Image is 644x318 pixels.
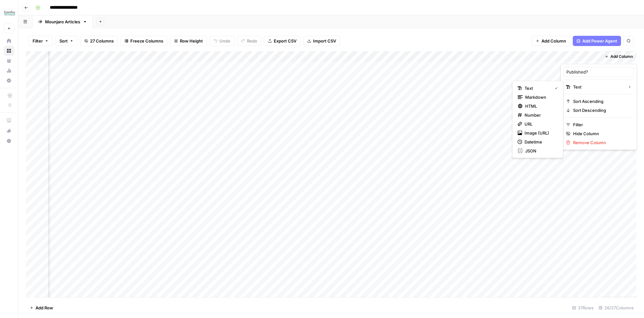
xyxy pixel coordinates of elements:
span: JSON [525,148,555,154]
span: Add Column [610,54,633,59]
span: Datetime [525,139,555,145]
button: Add Column [602,52,635,61]
span: Markdown [525,94,555,100]
span: Number [525,112,555,118]
span: Text [573,84,623,90]
span: Image (URL) [525,130,555,136]
span: URL [525,121,555,127]
span: Text [525,85,549,91]
span: HTML [525,103,555,109]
